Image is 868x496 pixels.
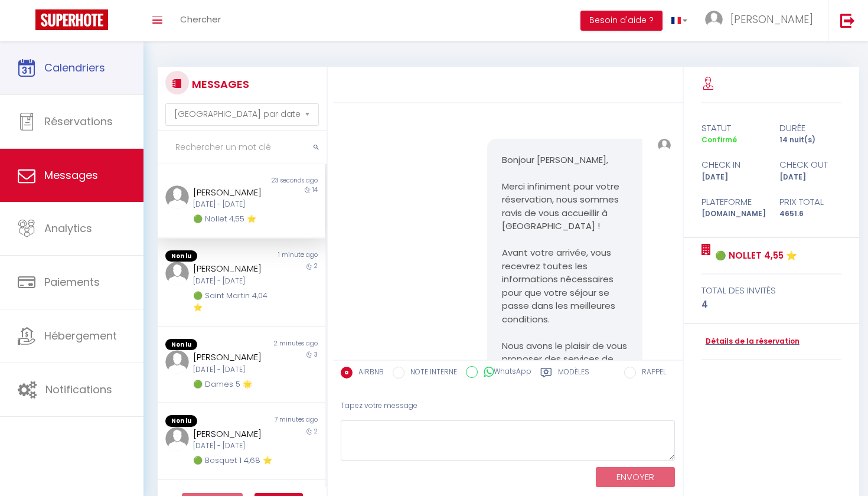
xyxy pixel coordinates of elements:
div: [PERSON_NAME] [193,185,276,200]
input: Rechercher un mot clé [158,131,327,164]
img: ... [705,11,723,28]
a: Détails de la réservation [701,336,800,347]
span: Non lu [165,339,197,351]
span: Hébergement [44,328,117,343]
div: 2 minutes ago [242,339,325,351]
div: Plateforme [694,195,772,209]
span: 3 [314,350,318,359]
label: AIRBNB [353,367,384,380]
h3: MESSAGES [189,71,249,97]
div: Prix total [772,195,850,209]
img: logout [840,13,855,28]
div: [DOMAIN_NAME] [694,208,772,220]
div: 🟢 Nollet 4,55 ⭐️ [193,213,276,225]
span: Confirmé [701,135,737,145]
button: ENVOYER [596,467,675,488]
span: Notifications [45,382,112,397]
div: check out [772,158,850,172]
span: Analytics [44,221,92,236]
div: [PERSON_NAME] [193,427,276,441]
label: Modèles [558,367,589,381]
div: total des invités [701,283,842,298]
div: 14 nuit(s) [772,135,850,146]
label: NOTE INTERNE [404,367,457,380]
button: Besoin d'aide ? [580,11,663,31]
div: check in [694,158,772,172]
img: ... [165,185,189,209]
div: [DATE] - [DATE] [193,364,276,376]
span: Paiements [44,275,100,289]
div: [DATE] - [DATE] [193,440,276,452]
span: Messages [44,168,98,182]
div: 🟢 Dames 5 🌟 [193,378,276,390]
span: Réservations [44,114,113,129]
div: 🟢 Bosquet 1 4,68 ⭐️ [193,455,276,466]
span: Chercher [180,13,221,25]
div: [DATE] [772,172,850,183]
label: WhatsApp [478,366,531,379]
img: ... [658,139,671,152]
div: 7 minutes ago [242,415,325,427]
div: Tapez votre message [341,391,675,420]
div: [PERSON_NAME] [193,350,276,364]
div: [DATE] - [DATE] [193,276,276,287]
span: Non lu [165,415,197,427]
img: Super Booking [35,9,108,30]
div: [PERSON_NAME] [193,262,276,276]
span: 14 [312,185,318,194]
img: ... [165,350,189,374]
div: statut [694,121,772,135]
span: Calendriers [44,60,105,75]
div: 23 seconds ago [242,176,325,185]
img: ... [165,427,189,451]
a: 🟢 Nollet 4,55 ⭐️ [711,249,797,263]
div: 4 [701,298,842,312]
div: [DATE] - [DATE] [193,199,276,210]
label: RAPPEL [636,367,666,380]
div: 1 minute ago [242,250,325,262]
div: 🟢 Saint Martin 4,04 ⭐️ [193,290,276,314]
span: 2 [314,427,318,436]
img: ... [165,262,189,285]
span: 2 [314,262,318,270]
span: [PERSON_NAME] [730,12,813,27]
div: [DATE] [694,172,772,183]
span: Non lu [165,250,197,262]
div: durée [772,121,850,135]
div: 4651.6 [772,208,850,220]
